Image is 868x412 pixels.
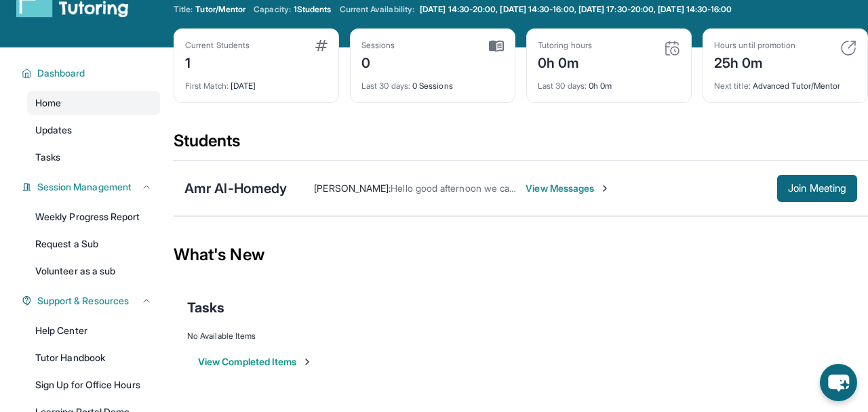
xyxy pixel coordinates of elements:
[714,81,751,91] span: Next title :
[37,294,129,308] span: Support & Resources
[185,81,229,91] span: First Match :
[254,4,291,15] span: Capacity:
[27,91,160,115] a: Home
[37,180,132,194] span: Session Management
[32,180,152,194] button: Session Management
[714,40,795,51] div: Hours until promotion
[664,40,680,56] img: card
[361,73,504,91] div: 0 Sessions
[174,225,868,285] div: What's New
[315,40,328,51] img: card
[489,40,504,52] img: card
[714,73,856,91] div: Advanced Tutor/Mentor
[195,4,245,15] span: Tutor/Mentor
[294,4,332,15] span: 1 Students
[185,73,328,91] div: [DATE]
[314,182,391,194] span: [PERSON_NAME] :
[174,130,868,160] div: Students
[714,51,795,73] div: 25h 0m
[538,51,592,73] div: 0h 0m
[198,355,313,369] button: View Completed Items
[37,66,85,80] span: Dashboard
[27,205,160,229] a: Weekly Progress Report
[27,318,160,343] a: Help Center
[187,298,224,317] span: Tasks
[361,40,395,51] div: Sessions
[538,73,680,91] div: 0h 0m
[185,51,250,73] div: 1
[340,4,414,15] span: Current Availability:
[27,118,160,142] a: Updates
[184,179,287,198] div: Amr Al-Homedy
[35,123,73,137] span: Updates
[27,232,160,256] a: Request a Sub
[185,40,250,51] div: Current Students
[788,184,846,192] span: Join Meeting
[526,182,610,195] span: View Messages
[27,373,160,397] a: Sign Up for Office Hours
[538,81,587,91] span: Last 30 days :
[840,40,856,56] img: card
[361,81,410,91] span: Last 30 days :
[777,175,857,202] button: Join Meeting
[35,150,60,164] span: Tasks
[420,4,732,15] span: [DATE] 14:30-20:00, [DATE] 14:30-16:00, [DATE] 17:30-20:00, [DATE] 14:30-16:00
[27,259,160,283] a: Volunteer as a sub
[417,4,734,15] a: [DATE] 14:30-20:00, [DATE] 14:30-16:00, [DATE] 17:30-20:00, [DATE] 14:30-16:00
[32,294,152,308] button: Support & Resources
[538,40,592,51] div: Tutoring hours
[27,145,160,169] a: Tasks
[35,96,61,110] span: Home
[27,346,160,370] a: Tutor Handbook
[174,4,193,15] span: Title:
[599,183,610,194] img: Chevron-Right
[820,364,857,401] button: chat-button
[32,66,152,80] button: Dashboard
[391,182,675,194] span: Hello good afternoon we can start [DATE] that would be wonderful
[187,331,854,342] div: No Available Items
[361,51,395,73] div: 0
